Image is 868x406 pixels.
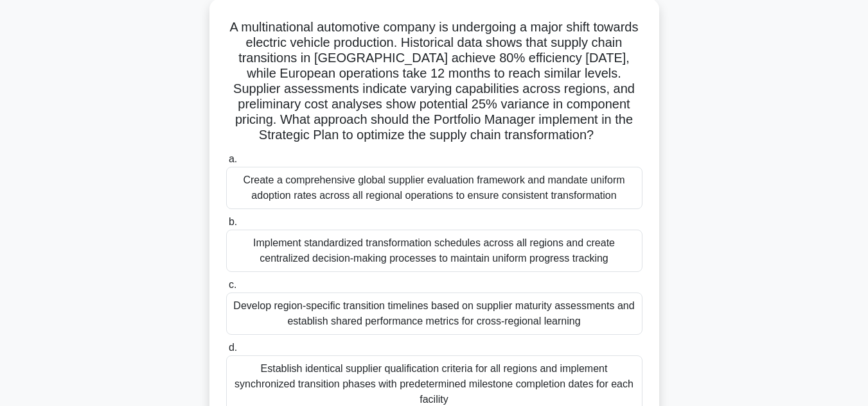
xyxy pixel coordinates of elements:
[226,292,642,335] div: Develop region-specific transition timelines based on supplier maturity assessments and establish...
[225,19,644,144] h5: A multinational automotive company is undergoing a major shift towards electric vehicle productio...
[229,153,237,164] span: a.
[229,216,237,227] span: b.
[229,342,237,353] span: d.
[229,279,236,290] span: c.
[226,230,642,272] div: Implement standardized transformation schedules across all regions and create centralized decisio...
[226,167,642,209] div: Create a comprehensive global supplier evaluation framework and mandate uniform adoption rates ac...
